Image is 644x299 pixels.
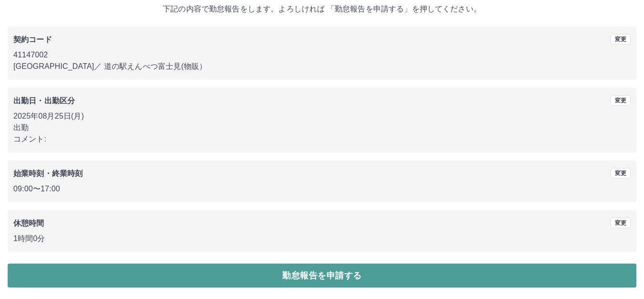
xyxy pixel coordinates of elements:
[13,97,75,105] b: 出勤日・出勤区分
[8,3,636,15] p: 下記の内容で勤怠報告をします。よろしければ 「勤怠報告を申請する」を押してください。
[13,183,631,195] p: 09:00 〜 17:00
[13,219,44,227] b: 休憩時間
[13,169,83,177] b: 始業時刻・終業時刻
[13,133,631,145] p: コメント:
[13,61,631,72] p: [GEOGRAPHIC_DATA] ／ 道の駅えんべつ富士見(物販）
[13,122,631,133] p: 出勤
[13,35,52,44] b: 契約コード
[8,264,636,288] button: 勤怠報告を申請する
[13,111,631,122] p: 2025年08月25日(月)
[13,49,631,61] p: 41147002
[611,168,631,178] button: 変更
[13,233,631,244] p: 1時間0分
[611,95,631,106] button: 変更
[611,34,631,44] button: 変更
[611,218,631,228] button: 変更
